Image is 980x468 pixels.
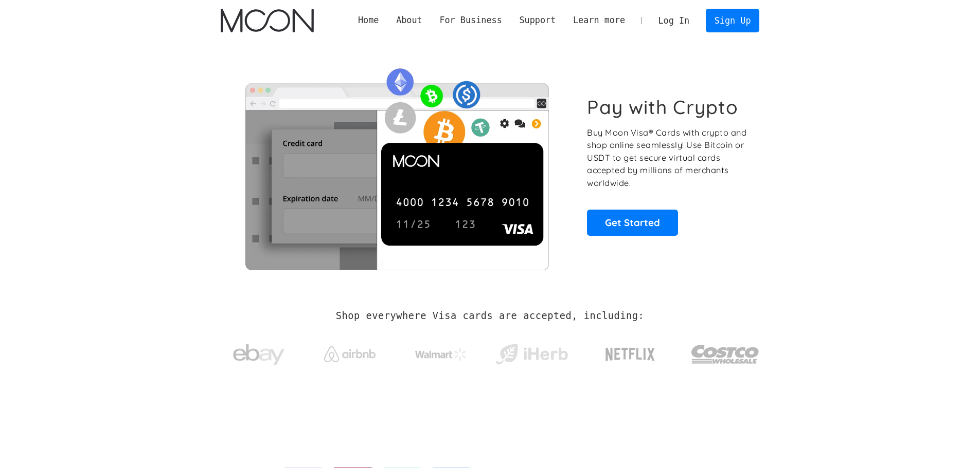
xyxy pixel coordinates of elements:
a: Get Started [587,210,678,235]
a: home [221,9,314,32]
a: Netflix [584,331,676,372]
img: Walmart [415,348,467,361]
p: Buy Moon Visa® Cards with crypto and shop online seamlessly! Use Bitcoin or USDT to get secure vi... [587,126,748,190]
img: Moon Logo [221,9,314,32]
h2: Shop everywhere Visa cards are accepted, including: [336,310,644,322]
a: iHerb [493,331,570,373]
div: Support [511,14,564,27]
a: Walmart [402,338,479,366]
div: For Business [431,14,511,27]
div: For Business [439,14,502,27]
img: iHerb [493,341,570,368]
a: Sign Up [706,9,759,32]
a: Airbnb [311,336,388,367]
img: Moon Cards let you spend your crypto anywhere Visa is accepted. [221,61,573,270]
h1: Pay with Crypto [587,96,738,119]
img: Airbnb [324,346,376,362]
a: ebay [221,328,297,376]
img: ebay [233,339,284,371]
div: About [387,14,431,27]
div: Support [519,14,556,27]
a: Costco [691,325,760,379]
img: Netflix [604,342,656,367]
div: Learn more [564,14,634,27]
div: Learn more [573,14,625,27]
img: Costco [691,335,760,373]
a: Log In [650,9,698,32]
a: Home [349,14,387,27]
div: About [396,14,422,27]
